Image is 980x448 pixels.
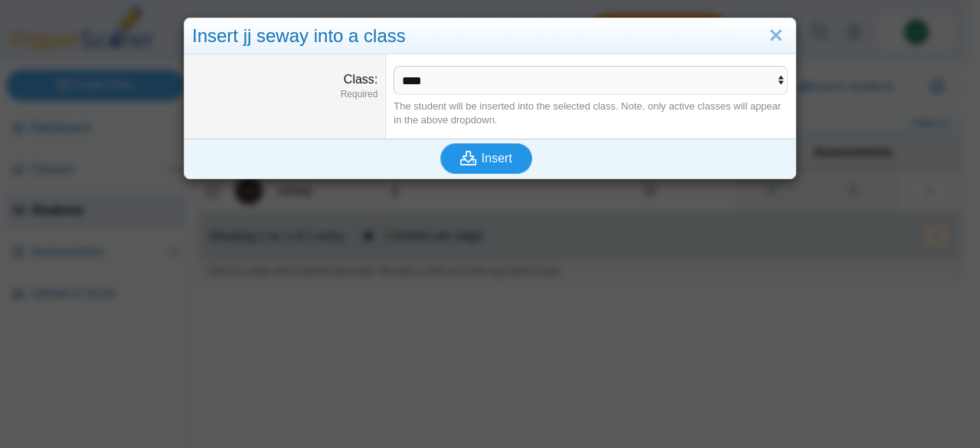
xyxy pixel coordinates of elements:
[394,100,788,127] div: The student will be inserted into the selected class. Note, only active classes will appear in th...
[192,88,377,101] dfn: Required
[440,143,532,174] button: Insert
[482,152,512,165] span: Insert
[185,18,795,54] div: Insert jj seway into a class
[764,23,788,49] a: Close
[344,73,377,86] label: Class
